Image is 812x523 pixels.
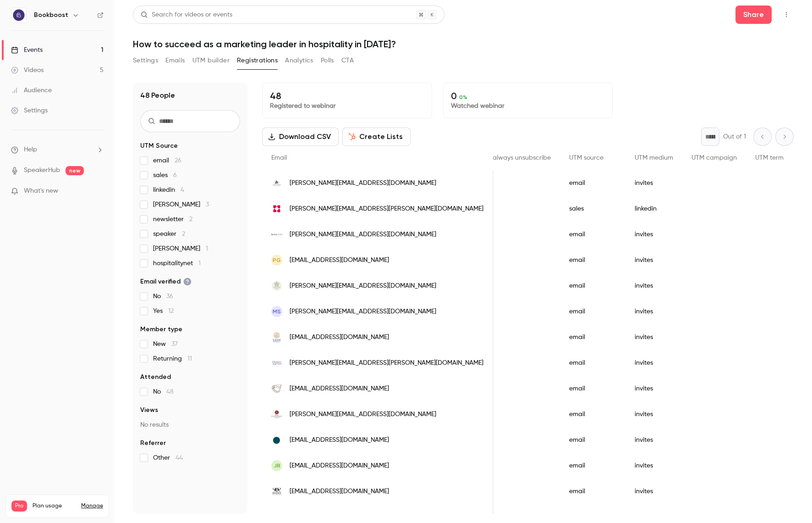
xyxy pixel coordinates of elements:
[153,259,201,268] span: hospitalitynet
[171,341,178,347] span: 37
[625,299,682,324] div: invites
[321,53,334,68] button: Polls
[153,339,178,349] span: New
[34,11,68,20] h6: Bookboost
[560,401,625,427] div: email
[187,356,192,362] span: 11
[459,94,467,100] span: 0 %
[11,66,44,75] div: Videos
[560,222,625,247] div: email
[11,145,104,155] li: help-dropdown-opener
[166,389,174,395] span: 48
[290,307,436,317] span: [PERSON_NAME][EMAIL_ADDRESS][DOMAIN_NAME]
[341,53,354,68] button: CTA
[270,101,424,111] p: Registered to webinar
[153,306,174,316] span: Yes
[140,141,240,462] section: facet-groups
[153,229,185,239] span: speaker
[141,10,232,20] div: Search for videos or events
[182,231,185,237] span: 2
[271,512,282,523] img: hyhotels.co.uk
[560,453,625,478] div: email
[625,196,682,222] div: linkedin
[285,53,313,68] button: Analytics
[271,178,282,189] img: atlanticahotels.com
[237,53,278,68] button: Registrations
[290,435,389,445] span: [EMAIL_ADDRESS][DOMAIN_NAME]
[11,8,26,22] img: Bookboost
[192,53,230,68] button: UTM builder
[273,307,281,316] span: MS
[560,350,625,376] div: email
[93,187,104,195] iframe: Noticeable Trigger
[691,155,737,161] span: UTM campaign
[175,157,181,164] span: 26
[271,409,282,420] img: hotelkungstradgarden.se
[560,273,625,299] div: email
[290,178,436,188] span: [PERSON_NAME][EMAIL_ADDRESS][DOMAIN_NAME]
[451,90,605,101] p: 0
[271,486,282,497] img: inyati.co.za
[166,293,173,300] span: 36
[735,6,772,24] button: Share
[290,410,436,419] span: [PERSON_NAME][EMAIL_ADDRESS][DOMAIN_NAME]
[625,478,682,504] div: invites
[153,453,183,462] span: Other
[140,325,182,334] span: Member type
[140,141,178,150] span: UTM Source
[271,332,282,343] img: student.lu.se
[290,358,483,368] span: [PERSON_NAME][EMAIL_ADDRESS][PERSON_NAME][DOMAIN_NAME]
[168,308,174,314] span: 12
[11,501,27,512] span: Pro
[271,357,282,368] img: elastichotel.com
[290,281,436,291] span: [PERSON_NAME][EMAIL_ADDRESS][DOMAIN_NAME]
[560,196,625,222] div: sales
[140,406,158,415] span: Views
[625,453,682,478] div: invites
[66,166,84,175] span: new
[569,155,604,161] span: UTM source
[451,101,605,111] p: Watched webinar
[271,203,282,214] img: knightfrank.com
[24,145,37,155] span: Help
[274,462,280,470] span: JR
[165,53,185,68] button: Emails
[140,277,192,286] span: Email verified
[81,502,103,510] a: Manage
[140,439,166,448] span: Referrer
[176,455,183,461] span: 44
[625,376,682,401] div: invites
[560,247,625,273] div: email
[625,247,682,273] div: invites
[290,512,483,522] span: [PERSON_NAME][EMAIL_ADDRESS][PERSON_NAME][DOMAIN_NAME]
[24,186,58,196] span: What's new
[173,172,177,178] span: 6
[140,373,171,382] span: Attended
[290,333,389,342] span: [EMAIL_ADDRESS][DOMAIN_NAME]
[153,215,192,224] span: newsletter
[290,487,389,496] span: [EMAIL_ADDRESS][DOMAIN_NAME]
[290,204,483,214] span: [PERSON_NAME][EMAIL_ADDRESS][PERSON_NAME][DOMAIN_NAME]
[133,39,794,50] h1: How to succeed as a marketing leader in hospitality in [DATE]?
[153,171,177,180] span: sales
[24,166,60,175] a: SpeakerHub
[755,155,784,161] span: UTM term
[635,155,673,161] span: UTM medium
[153,292,173,301] span: No
[273,256,281,264] span: PG
[206,201,209,208] span: 3
[625,170,682,196] div: invites
[140,420,240,429] p: No results
[560,324,625,350] div: email
[33,502,76,510] span: Plan usage
[153,185,184,195] span: linkedin
[560,427,625,453] div: email
[342,128,411,146] button: Create Lists
[271,383,282,394] img: glockenhof.ch
[271,434,282,445] img: abuvmarketing.com
[198,260,201,267] span: 1
[723,132,746,141] p: Out of 1
[133,53,158,68] button: Settings
[625,222,682,247] div: invites
[11,106,48,115] div: Settings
